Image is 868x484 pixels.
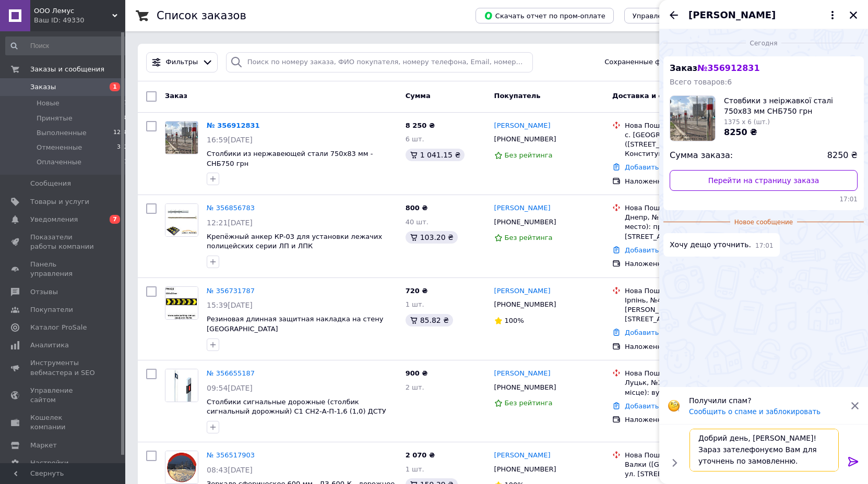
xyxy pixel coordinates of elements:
span: Заказ [165,92,187,100]
span: Показатели работы компании [30,233,97,251]
a: Добавить ЭН [625,402,671,410]
div: 12.08.2025 [663,38,864,48]
div: Валки ([GEOGRAPHIC_DATA].), №1: ул. [STREET_ADDRESS] [625,460,746,479]
button: Закрыть [847,9,860,21]
span: Отзывы [30,287,58,297]
a: [PERSON_NAME] [494,451,551,461]
span: Сумма заказа: [670,150,733,162]
span: Товары и услуги [30,197,89,207]
button: Скачать отчет по пром-оплате [475,8,614,23]
span: 40 шт. [406,218,429,226]
span: 720 ₴ [406,287,428,295]
span: Новые [37,99,60,108]
a: Добавить ЭН [625,329,671,336]
textarea: Добрий день, [PERSON_NAME]! Зараз зателефонуємо Вам для уточнень по замовленню. [689,429,839,471]
a: Добавить ЭН [625,163,671,171]
a: Фото товару [165,451,198,484]
img: Фото товару [165,369,198,402]
img: Фото товару [165,451,198,483]
span: 1 [124,158,128,167]
span: Заказы и сообщения [30,65,104,74]
span: Стовбики з неіржавкої сталі 750х83 мм СНБ750 грн [724,95,858,116]
span: 1375 x 6 (шт.) [724,118,770,126]
a: [PERSON_NAME] [494,121,551,131]
img: Фото товару [165,287,198,319]
a: Перейти на страницу заказа [670,170,858,191]
img: Фото товару [165,204,198,236]
span: Заказы [30,82,56,92]
div: Наложенный платеж [625,342,746,352]
input: Поиск [5,37,129,55]
a: Фото товару [165,286,198,320]
a: Столбики из нержавеющей стали 750х83 мм - СНБ750 грн [207,150,373,167]
div: 85.82 ₴ [406,314,453,326]
div: 103.20 ₴ [406,231,458,244]
span: 900 ₴ [406,369,428,377]
div: Ваш ID: 49330 [34,16,125,25]
div: Нова Пошта [625,369,746,378]
span: 1258 [113,128,128,138]
button: [PERSON_NAME] [688,8,839,22]
span: 332 [117,143,128,152]
a: Крепёжный анкер КР-03 для установки лежачих полицейских серии ЛП и ЛПК [207,233,382,250]
span: Доставка и оплата [612,92,686,100]
img: :face_with_monocle: [668,400,680,412]
span: ООО Лемус [34,6,112,16]
span: 6 шт. [406,135,424,143]
span: 100% [505,317,524,324]
a: № 356856783 [207,204,255,212]
div: Нова Пошта [625,451,746,460]
span: Каталог ProSale [30,323,87,332]
span: Всего товаров: 6 [670,78,732,86]
span: Скачать отчет по пром-оплате [484,11,605,20]
span: 8250 ₴ [827,150,858,162]
span: Сохраненные фильтры: [604,57,689,67]
img: 2281040338_w200_h200_stolbiki-iz-nerzhaveyuschej.jpg [670,96,715,141]
span: 8250 ₴ [724,127,757,137]
div: Наложенный платеж [625,259,746,269]
a: [PERSON_NAME] [494,369,551,379]
div: [PHONE_NUMBER] [492,298,558,311]
span: Кошелек компании [30,413,97,432]
div: Луцьк, №2 (до 30 кг на одне місце): вул. Шевченка, 88 [625,378,746,397]
span: 12:21[DATE] [207,219,253,227]
a: Добавить ЭН [625,246,671,254]
h1: Список заказов [157,9,246,22]
a: [PERSON_NAME] [494,286,551,296]
span: 1 шт. [406,300,424,308]
span: 15:39[DATE] [207,301,253,309]
div: Нова Пошта [625,121,746,130]
span: 7 [110,215,120,224]
a: № 356655187 [207,369,255,377]
p: Получили спам? [689,395,844,406]
span: Без рейтинга [505,234,553,241]
span: Оплаченные [37,158,81,167]
span: Управление статусами [633,12,715,20]
span: Фильтры [166,57,198,67]
span: Аналитика [30,341,69,350]
span: 1 [124,99,128,108]
span: Выполненные [37,128,87,138]
span: Уведомления [30,215,78,224]
span: 1 [110,82,120,91]
span: Инструменты вебмастера и SEO [30,358,97,377]
span: Покупатель [494,92,541,100]
span: Хочу дещо уточнить. [670,239,751,250]
span: 1 шт. [406,465,424,473]
span: 8 [124,114,128,123]
span: 2 шт. [406,383,424,391]
span: Сегодня [746,39,782,48]
a: Резиновая длинная защитная накладка на стену [GEOGRAPHIC_DATA] [207,315,384,333]
img: Фото товару [165,122,198,154]
a: № 356731787 [207,287,255,295]
button: Назад [668,9,680,21]
span: 09:54[DATE] [207,384,253,392]
a: Столбики сигнальные дорожные (столбик сигнальный дорожный) С1 СН2-А-П-1,6 (1,0) ДСТУ 8751 [207,398,386,425]
span: 16:59[DATE] [207,136,253,144]
div: Нова Пошта [625,203,746,213]
span: Покупатели [30,305,73,314]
